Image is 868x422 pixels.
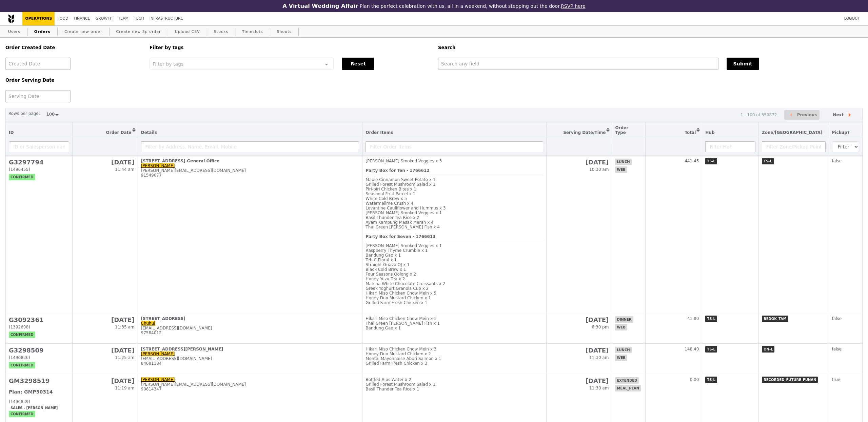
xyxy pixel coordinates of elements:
[141,387,359,391] div: 90614347
[842,12,863,25] a: Logout
[366,347,543,351] div: Hikari Miso Chicken Chow Mein x 3
[62,26,105,38] a: Create new order
[141,351,175,356] a: [PERSON_NAME]
[366,243,442,248] span: [PERSON_NAME] Smoked Veggies x 1
[615,355,627,361] span: web
[76,377,135,384] h2: [DATE]
[615,159,631,165] span: lunch
[762,316,788,322] span: BEDOK_TAM
[832,347,842,351] span: false
[172,26,203,38] a: Upload CSV
[705,158,717,164] span: TS-L
[366,258,397,262] span: Teh C Floral x 1
[366,234,435,239] b: Party Box for Seven - 1766613
[827,110,860,120] button: Next
[141,326,359,330] div: [EMAIL_ADDRESS][DOMAIN_NAME]
[9,316,69,323] h2: G3092361
[76,347,135,354] h2: [DATE]
[705,130,714,135] span: Hub
[366,387,543,391] div: Basil Thunder Tea Rice x 1
[366,382,543,387] div: Grilled Forest Mushroom Salad x 1
[762,346,774,353] span: ON-L
[366,248,428,253] span: Raspberry Thyme Crumble x 1
[9,389,69,395] h3: Plan: GMP50314
[5,78,141,83] h5: Order Serving Date
[366,206,446,210] span: Levantine Cauliflower and Hummus x 3
[9,174,35,180] span: confirmed
[366,291,436,296] span: Hikari Miso Chicken Chow Mein x 5
[71,12,93,25] a: Finance
[147,12,186,25] a: Infrastructure
[141,159,359,163] div: [STREET_ADDRESS]-General Office
[741,113,777,117] div: 1 - 100 of 350872
[561,3,586,9] a: RSVP here
[366,220,433,225] span: Ayam Kampung Masak Merah x 4
[55,12,71,25] a: Food
[9,377,69,384] h2: GM3298519
[615,125,628,135] span: Order Type
[366,130,393,135] span: Order Items
[211,26,231,38] a: Stocks
[366,267,406,272] span: Black Cold Brew x 1
[589,386,609,390] span: 11:30 am
[141,168,359,173] div: [PERSON_NAME][EMAIL_ADDRESS][DOMAIN_NAME]
[9,411,35,417] span: confirmed
[615,324,627,330] span: web
[366,196,407,201] span: White Cold Brew x 5
[115,386,134,390] span: 11:19 am
[832,130,850,135] span: Pickup?
[9,331,35,338] span: confirmed
[32,26,53,38] a: Orders
[239,3,629,9] div: Plan the perfect celebration with us, all in a weekend, without stepping out the door.
[615,316,633,323] span: dinner
[366,272,416,277] span: Four Seasons Oolong x 2
[141,163,175,168] a: [PERSON_NAME]
[366,351,543,356] div: Honey Duo Mustard Chicken x 2
[22,12,55,25] a: Operations
[366,177,435,182] span: Maple Cinnamon Sweet Potato x 1
[9,167,69,172] div: (1496455)
[615,347,631,353] span: lunch
[589,167,609,172] span: 10:30 am
[705,377,717,383] span: TS-L
[550,377,609,384] h2: [DATE]
[9,362,35,368] span: confirmed
[5,90,71,102] input: Serving Date
[797,111,817,119] span: Previous
[9,399,69,404] div: (1496839)
[141,361,359,366] div: 84681184
[150,45,430,50] h5: Filter by tags
[366,300,427,305] span: Grilled Farm Fresh Chicken x 1
[366,201,413,206] span: Watermelime Crush x 4
[366,296,431,300] span: Honey Duo Mustard Chicken x 1
[366,159,543,163] div: [PERSON_NAME] Smoked Veggies x 3
[366,210,442,215] span: [PERSON_NAME] Smoked Veggies x 1
[141,347,359,351] div: [STREET_ADDRESS][PERSON_NAME]
[366,187,416,192] span: Piri‑piri Chicken Bites x 1
[141,130,157,135] span: Details
[550,316,609,323] h2: [DATE]
[550,347,609,354] h2: [DATE]
[9,141,69,152] input: ID or Salesperson name
[366,277,405,281] span: Honey Yuzu Tea x 2
[832,377,841,382] span: true
[76,159,135,166] h2: [DATE]
[8,14,14,23] img: Grain logo
[141,377,175,382] a: [PERSON_NAME]
[141,173,359,178] div: 91549077
[762,141,826,152] input: Filter Zone/Pickup Point
[832,316,842,321] span: false
[550,159,609,166] h2: [DATE]
[615,377,639,384] span: extended
[366,326,543,330] div: Bandung Gao x 1
[685,159,699,163] span: 441.45
[141,321,155,326] a: Chuhui
[687,316,699,321] span: 41.80
[366,361,543,366] div: Grilled Farm Fresh Chicken x 3
[762,130,823,135] span: Zone/[GEOGRAPHIC_DATA]
[705,346,717,353] span: TS-L
[366,321,543,326] div: Thai Green [PERSON_NAME] Fish x 1
[76,316,135,323] h2: [DATE]
[366,262,410,267] span: Straight Guava OJ x 1
[115,12,131,25] a: Team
